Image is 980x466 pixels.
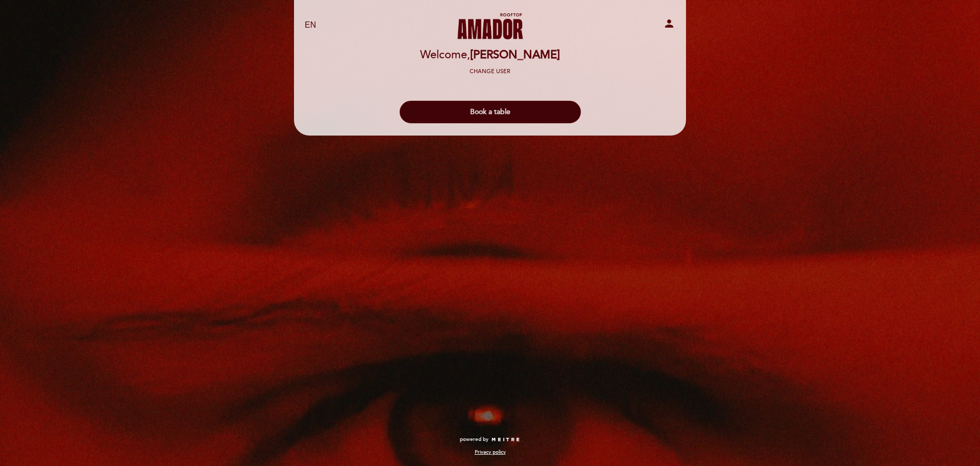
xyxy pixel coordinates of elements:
button: Book a table [400,101,581,123]
button: Change user [467,67,513,76]
span: [PERSON_NAME] [470,48,560,62]
a: powered by [460,436,520,443]
img: MEITRE [491,437,520,442]
button: person [663,17,675,33]
span: powered by [460,436,488,443]
a: [PERSON_NAME] Rooftop [426,11,554,39]
a: Privacy policy [475,449,506,456]
i: person [663,17,675,30]
h2: Welcome, [420,49,560,61]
